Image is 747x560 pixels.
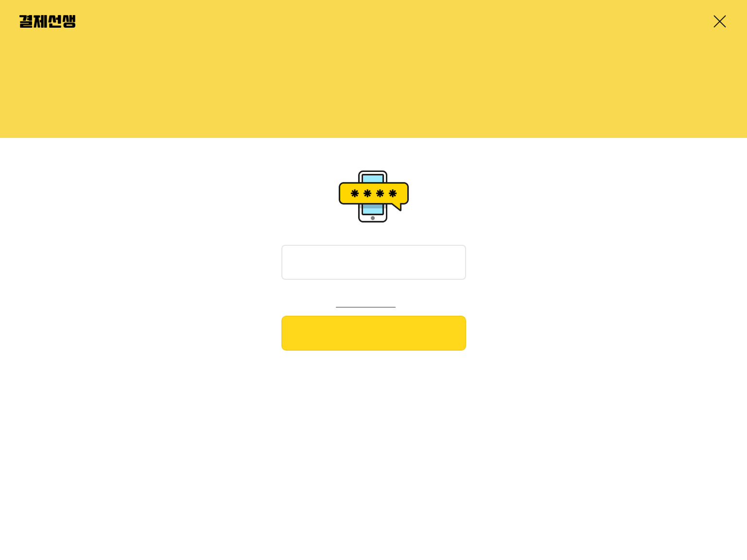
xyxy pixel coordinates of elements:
button: 인증번호 받기 [281,314,466,349]
input: 휴대전화 번호 [289,263,458,275]
p: 진행하면 결제선생 약관에 동의하게 됩니다. [281,299,466,306]
span: 마케팅 정보 수신동의 [339,299,394,306]
p: 휴대전화 번호 [289,253,322,259]
p: 실제 고객에게 보여지는 모바일 청구서를 작성하고 발송해 보세요! [19,90,728,122]
img: 결제선생 [19,15,75,28]
h2: 모바일 청구서 체험 [19,58,728,85]
img: 휴대폰인증 이미지 [335,167,413,225]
